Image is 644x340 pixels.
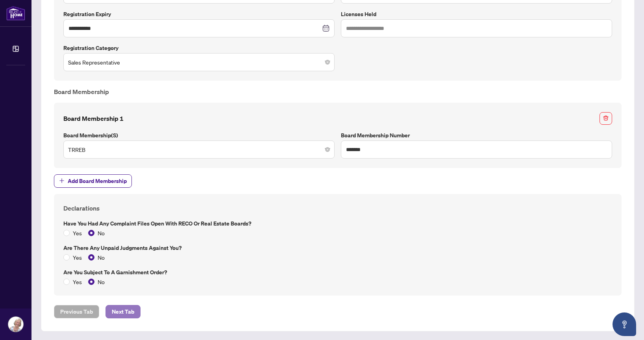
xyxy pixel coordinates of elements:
label: Have you had any complaint files open with RECO or Real Estate Boards? [63,219,612,228]
span: TRREB [68,142,330,157]
span: No [94,253,108,262]
label: Board Membership Number [341,131,612,140]
button: Add Board Membership [54,174,132,188]
button: Previous Tab [54,305,99,318]
span: Yes [70,253,85,262]
span: Next Tab [112,305,134,318]
label: Registration Category [63,44,335,52]
span: close-circle [325,147,330,152]
label: Registration Expiry [63,10,335,18]
span: No [94,277,108,286]
label: Are you subject to a Garnishment Order? [63,268,612,277]
label: Licenses Held [341,10,612,18]
span: plus [59,178,65,183]
span: Sales Representative [68,55,330,70]
button: Open asap [613,312,636,336]
span: No [94,229,108,237]
h4: Board Membership 1 [63,114,124,123]
h4: Declarations [63,203,612,213]
span: Add Board Membership [68,175,127,187]
span: Yes [70,277,85,286]
span: Yes [70,229,85,237]
img: logo [6,6,25,20]
label: Board Membership(s) [63,131,335,140]
label: Are there any unpaid judgments against you? [63,244,612,252]
img: Profile Icon [8,317,23,332]
button: Next Tab [105,305,141,318]
span: close-circle [325,60,330,65]
h4: Board Membership [54,87,622,96]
